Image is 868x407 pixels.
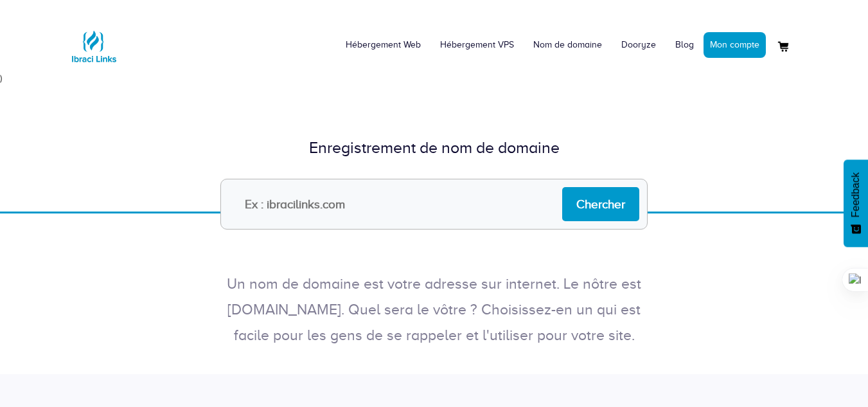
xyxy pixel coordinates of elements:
a: Mon compte [704,32,766,58]
a: Logo Ibraci Links [68,10,120,72]
div: Enregistrement de nom de domaine [68,136,801,159]
img: Logo Ibraci Links [68,21,120,72]
a: Hébergement VPS [430,26,524,64]
a: Blog [666,26,704,64]
input: Chercher [562,187,639,221]
p: Un nom de domaine est votre adresse sur internet. Le nôtre est [DOMAIN_NAME]. Quel sera le vôtre ... [216,271,653,348]
button: Feedback - Afficher l’enquête [844,159,868,247]
span: Feedback [850,172,862,217]
a: Hébergement Web [336,26,430,64]
a: Dooryze [612,26,666,64]
a: Nom de domaine [524,26,612,64]
input: Ex : ibracilinks.com [220,179,648,230]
